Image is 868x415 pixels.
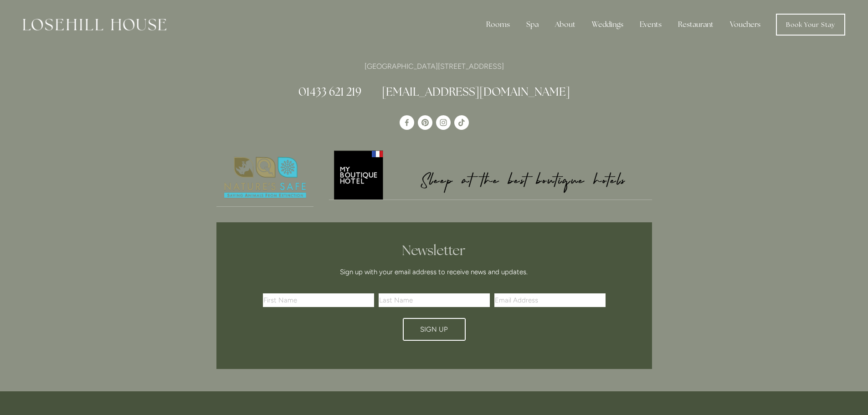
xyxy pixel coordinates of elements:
div: Spa [519,15,546,34]
img: My Boutique Hotel - Logo [329,149,652,200]
input: Last Name [379,293,490,307]
div: Events [632,15,669,34]
a: Pinterest [418,115,432,130]
img: Nature's Safe - Logo [216,149,314,206]
h2: Newsletter [266,242,602,259]
p: [GEOGRAPHIC_DATA][STREET_ADDRESS] [216,60,652,72]
a: Nature's Safe - Logo [216,149,314,207]
a: Instagram [436,115,451,130]
span: Sign Up [420,325,448,333]
a: Book Your Stay [776,14,845,36]
div: Weddings [585,15,631,34]
input: Email Address [494,293,606,307]
div: Rooms [479,15,517,34]
a: Losehill House Hotel & Spa [400,115,414,130]
input: First Name [263,293,374,307]
a: [EMAIL_ADDRESS][DOMAIN_NAME] [382,84,570,99]
a: 01433 621 219 [298,84,361,99]
img: Losehill House [23,19,166,31]
p: Sign up with your email address to receive news and updates. [266,266,602,277]
a: TikTok [454,115,469,130]
a: My Boutique Hotel - Logo [329,149,652,200]
a: Vouchers [723,15,768,34]
button: Sign Up [403,318,466,341]
div: Restaurant [671,15,721,34]
div: About [548,15,583,34]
